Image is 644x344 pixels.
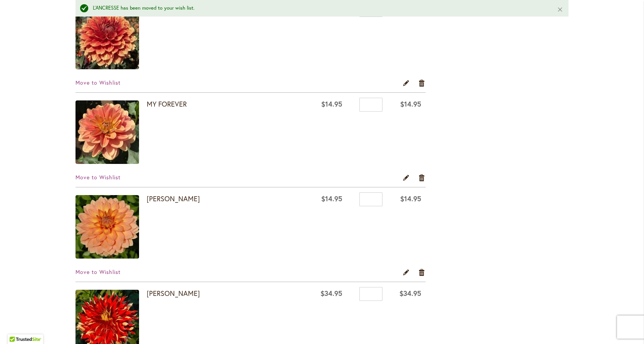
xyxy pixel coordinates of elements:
a: LOWRIDER [75,6,147,71]
a: [PERSON_NAME] [147,194,200,203]
a: MY FOREVER [147,99,187,109]
a: Move to Wishlist [75,174,121,181]
span: $34.95 [399,289,421,298]
img: LOWRIDER [75,6,139,69]
a: MY FOREVER [75,100,147,166]
img: NICHOLAS [75,195,139,259]
a: Move to Wishlist [75,79,121,86]
div: L'ANCRESSE has been moved to your wish list. [93,5,545,12]
iframe: Launch Accessibility Center [6,317,27,338]
span: $14.95 [400,194,421,203]
span: $34.95 [320,289,342,298]
a: NICHOLAS [75,195,147,261]
a: Move to Wishlist [75,268,121,276]
a: [PERSON_NAME] [147,289,200,298]
span: $14.95 [400,99,421,109]
span: $14.95 [321,99,342,109]
img: MY FOREVER [75,100,139,164]
span: $14.95 [321,194,342,203]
